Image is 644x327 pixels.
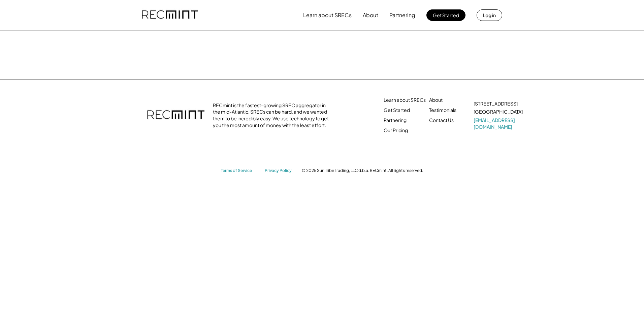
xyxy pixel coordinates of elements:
[384,127,408,134] a: Our Pricing
[474,117,524,130] a: [EMAIL_ADDRESS][DOMAIN_NAME]
[302,168,423,173] div: © 2025 Sun Tribe Trading, LLC d.b.a. RECmint. All rights reserved.
[429,107,456,114] a: Testimonials
[384,117,407,124] a: Partnering
[142,4,198,27] img: recmint-logotype%403x.png
[426,9,465,21] button: Get Started
[389,8,415,22] button: Partnering
[429,117,454,124] a: Contact Us
[265,168,295,174] a: Privacy Policy
[213,102,332,128] div: RECmint is the fastest-growing SREC aggregator in the mid-Atlantic. SRECs can be hard, and we wan...
[147,103,204,127] img: recmint-logotype%403x.png
[303,8,352,22] button: Learn about SRECs
[429,97,443,103] a: About
[221,168,258,174] a: Terms of Service
[363,8,378,22] button: About
[474,109,523,115] div: [GEOGRAPHIC_DATA]
[474,100,518,107] div: [STREET_ADDRESS]
[477,9,502,21] button: Log in
[384,97,426,103] a: Learn about SRECs
[384,107,410,114] a: Get Started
